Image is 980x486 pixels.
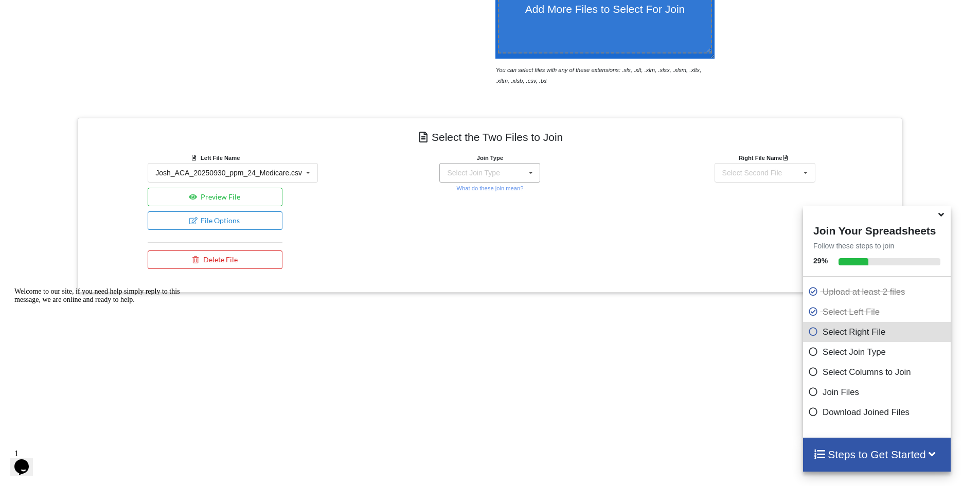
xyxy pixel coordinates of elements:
[808,366,948,379] p: Select Columns to Join
[808,386,948,399] p: Join Files
[808,406,948,419] p: Download Joined Files
[10,283,195,440] iframe: chat widget
[808,326,948,338] p: Select Right File
[739,155,791,161] b: Right File Name
[10,445,43,476] iframe: chat widget
[803,241,951,251] p: Follow these steps to join
[808,285,948,298] p: Upload at least 2 files
[813,257,828,265] b: 29 %
[495,67,701,84] i: You can select files with any of these extensions: .xls, .xlt, .xlm, .xlsx, .xlsm, .xltx, .xltm, ...
[4,4,189,21] div: Welcome to our site, if you need help simply reply to this message, we are online and ready to help.
[456,185,523,191] small: What do these join mean?
[85,125,895,149] h4: Select the Two Files to Join
[148,211,282,230] button: File Options
[477,155,503,161] b: Join Type
[148,250,282,269] button: Delete File
[148,188,282,206] button: Preview File
[722,169,782,176] div: Select Second File
[813,448,940,461] h4: Steps to Get Started
[808,305,948,318] p: Select Left File
[808,346,948,358] p: Select Join Type
[155,169,302,176] div: Josh_ACA_20250930_ppm_24_Medicare.csv
[4,4,170,20] span: Welcome to our site, if you need help simply reply to this message, we are online and ready to help.
[525,3,685,15] span: Add More Files to Select For Join
[201,155,240,161] b: Left File Name
[447,169,500,176] div: Select Join Type
[803,222,951,237] h4: Join Your Spreadsheets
